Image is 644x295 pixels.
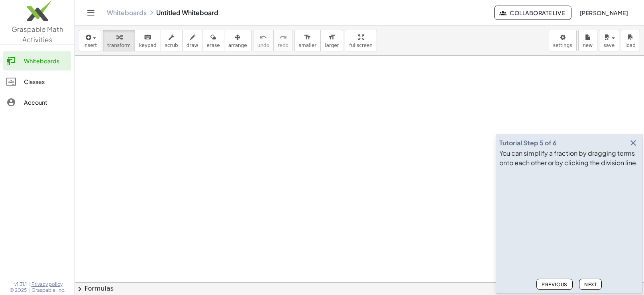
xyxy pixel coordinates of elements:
[14,281,27,287] span: v1.31.1
[202,30,224,51] button: erase
[79,30,101,51] button: insert
[10,287,27,293] span: © 2025
[165,43,178,48] span: scrub
[24,56,68,66] div: Whiteboards
[536,279,573,290] button: Previous
[103,30,135,51] button: transform
[83,43,97,48] span: insert
[320,30,343,51] button: format_sizelarger
[161,30,183,51] button: scrub
[107,43,131,48] span: transform
[279,33,287,42] i: redo
[257,43,269,48] span: undo
[139,43,157,48] span: keypad
[24,77,68,86] div: Classes
[278,43,289,48] span: redo
[549,30,577,51] button: settings
[573,6,634,20] button: [PERSON_NAME]
[325,43,339,48] span: larger
[228,43,247,48] span: arrange
[299,43,316,48] span: smaller
[295,30,321,51] button: format_sizesmaller
[349,43,372,48] span: fullscreen
[107,9,147,17] a: Whiteboards
[28,287,30,293] span: |
[304,33,311,42] i: format_size
[3,93,71,112] a: Account
[553,43,572,48] span: settings
[499,138,557,148] div: Tutorial Step 5 of 6
[84,6,97,19] button: Toggle navigation
[206,43,220,48] span: erase
[501,9,565,16] span: Collaborate Live
[579,279,602,290] button: Next
[3,72,71,91] a: Classes
[31,281,65,287] a: Privacy policy
[224,30,251,51] button: arrange
[3,51,71,70] a: Whiteboards
[578,30,597,51] button: new
[499,148,639,168] div: You can simplify a fraction by dragging terms onto each other or by clicking the division line.
[621,30,640,51] button: load
[144,33,151,42] i: keyboard
[31,287,65,293] span: Graspable, Inc.
[75,282,644,295] button: chevron_rightFormulas
[253,30,274,51] button: undoundo
[579,9,628,16] span: [PERSON_NAME]
[603,43,615,48] span: save
[28,281,30,287] span: |
[328,33,336,42] i: format_size
[187,43,198,48] span: draw
[494,6,571,20] button: Collaborate Live
[259,33,267,42] i: undo
[584,281,597,287] span: Next
[273,30,293,51] button: redoredo
[599,30,619,51] button: save
[542,281,567,287] span: Previous
[75,284,84,294] span: chevron_right
[583,43,593,48] span: new
[24,98,68,107] div: Account
[12,25,63,44] span: Graspable Math Activities
[135,30,161,51] button: keyboardkeypad
[345,30,377,51] button: fullscreen
[625,43,636,48] span: load
[182,30,203,51] button: draw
